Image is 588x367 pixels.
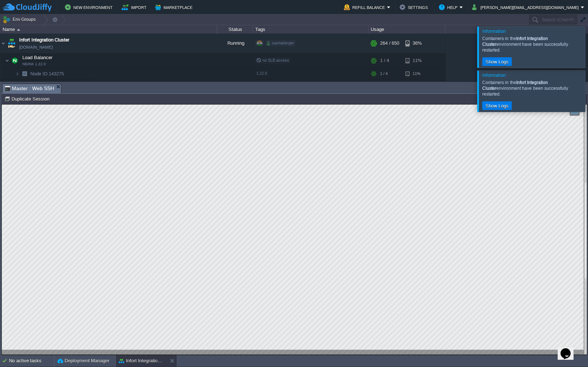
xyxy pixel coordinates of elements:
[0,34,6,53] img: AMDAwAAAACH5BAEAAAAALAAAAAABAAEAAAICRAEAOw==
[6,34,17,53] img: AMDAwAAAACH5BAEAAAAALAAAAAABAAEAAAICRAEAOw==
[380,68,388,79] div: 1 / 4
[22,55,53,60] a: Load BalancerNGINX 1.22.0
[19,36,69,44] a: Infort Integration Cluster
[122,3,149,12] button: Import
[256,58,289,62] span: no SLB access
[15,68,19,79] img: AMDAwAAAACH5BAEAAAAALAAAAAABAAEAAAICRAEAOw==
[22,62,46,66] span: NGINX 1.22.0
[253,25,368,34] div: Tags
[217,25,253,34] div: Status
[217,34,253,53] div: Running
[344,3,387,12] button: Refill Balance
[155,3,195,12] button: Marketplace
[17,29,20,31] img: AMDAwAAAACH5BAEAAAAALAAAAAABAAEAAAICRAEAOw==
[1,25,217,34] div: Name
[483,58,511,65] button: Show Logs
[265,40,296,47] div: sashaberger
[19,68,30,79] img: AMDAwAAAACH5BAEAAAAALAAAAAABAAEAAAICRAEAOw==
[405,80,429,94] div: 79%
[558,338,581,360] iframe: chat widget
[30,71,49,76] span: Node ID:
[405,68,429,79] div: 11%
[10,80,20,94] img: AMDAwAAAACH5BAEAAAAALAAAAAABAAEAAAICRAEAOw==
[405,53,429,68] div: 11%
[57,357,109,364] button: Deployment Manager
[5,53,9,68] img: AMDAwAAAACH5BAEAAAAALAAAAAABAAEAAAICRAEAOw==
[9,355,54,367] div: No active tasks
[482,36,583,53] div: Containers in the environment have been successfully restarted.
[30,71,65,77] a: Node ID:143275
[380,34,399,53] div: 264 / 650
[19,44,53,51] a: [DOMAIN_NAME]
[3,14,38,25] button: Env Groups
[482,72,506,78] span: Information
[30,71,65,77] span: 143275
[10,53,20,68] img: AMDAwAAAACH5BAEAAAAALAAAAAABAAEAAAICRAEAOw==
[380,53,389,68] div: 1 / 4
[5,84,54,93] span: Master : Web SSH
[369,25,445,34] div: Usage
[482,28,506,34] span: Information
[472,3,581,12] button: [PERSON_NAME][EMAIL_ADDRESS][DOMAIN_NAME]
[380,80,399,94] div: 174 / 370
[4,96,52,102] button: Duplicate Session
[22,81,41,87] span: Workers
[5,80,9,94] img: AMDAwAAAACH5BAEAAAAALAAAAAABAAEAAAICRAEAOw==
[22,54,53,61] span: Load Balancer
[400,3,430,12] button: Settings
[482,80,583,97] div: Containers in the environment have been successfully restarted.
[65,3,115,12] button: New Environment
[3,3,52,12] img: CloudJiffy
[439,3,459,12] button: Help
[483,102,511,109] button: Show Logs
[256,71,267,75] span: 1.22.0
[119,357,164,364] button: Infort Integration Cluster
[405,34,429,53] div: 36%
